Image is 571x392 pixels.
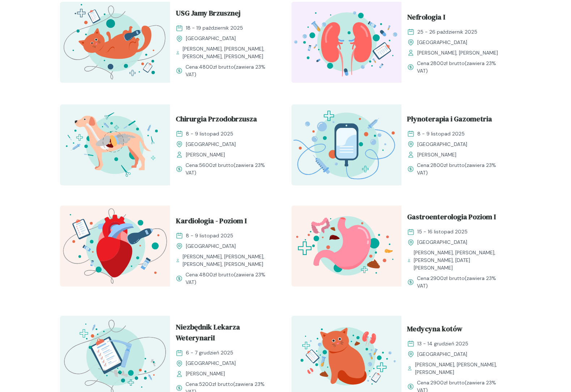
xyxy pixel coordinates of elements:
span: [PERSON_NAME] [417,151,456,159]
a: USG Jamy Brzusznej [176,8,274,21]
span: [PERSON_NAME], [PERSON_NAME], [PERSON_NAME] [415,361,505,376]
span: [GEOGRAPHIC_DATA] [417,350,467,358]
span: [GEOGRAPHIC_DATA] [417,141,467,148]
span: USG Jamy Brzusznej [176,8,240,21]
span: Cena: (zawiera 23% VAT) [186,161,274,177]
a: Gastroenterologia Poziom I [407,211,506,225]
img: Zpay8B5LeNNTxNg0_P%C5%82ynoterapia_T.svg [291,104,401,185]
img: ZpbG_h5LeNNTxNnP_USG_JB_T.svg [60,2,170,83]
span: Płynoterapia i Gazometria [407,113,492,127]
img: ZpbG-B5LeNNTxNnI_ChiruJB_T.svg [60,104,170,185]
a: Niezbędnik Lekarza WeterynariI [176,322,274,346]
img: Zpbdlx5LeNNTxNvT_GastroI_T.svg [291,206,401,287]
span: Cena: (zawiera 23% VAT) [417,161,506,177]
span: 8 - 9 listopad 2025 [186,232,233,240]
span: Nefrologia I [407,12,445,25]
span: 4800 zł brutto [199,64,234,70]
span: Medycyna kotów [407,323,463,337]
a: Kardiologia - Poziom I [176,215,274,229]
span: 2800 zł brutto [430,162,465,168]
span: [GEOGRAPHIC_DATA] [417,238,467,246]
span: 8 - 9 listopad 2025 [417,130,465,138]
span: 2900 zł brutto [430,275,465,281]
span: 8 - 9 listopad 2025 [186,130,233,138]
span: 4800 zł brutto [199,271,234,278]
span: 6 - 7 grudzień 2025 [186,349,233,357]
span: [GEOGRAPHIC_DATA] [186,141,236,148]
span: 25 - 26 październik 2025 [417,28,477,36]
img: ZpbSsR5LeNNTxNrh_Nefro_T.svg [291,2,401,83]
a: Nefrologia I [407,12,506,25]
span: 2900 zł brutto [430,379,465,386]
span: [PERSON_NAME], [PERSON_NAME], [PERSON_NAME], [PERSON_NAME] [183,45,274,60]
span: 5200 zł brutto [199,381,233,387]
span: [GEOGRAPHIC_DATA] [186,242,236,250]
a: Chirurgia Przodobrzusza [176,113,274,127]
span: 15 - 16 listopad 2025 [417,228,468,236]
span: [PERSON_NAME] [186,370,225,378]
span: 2800 zł brutto [430,60,465,66]
span: [GEOGRAPHIC_DATA] [186,359,236,367]
span: Cena: (zawiera 23% VAT) [186,63,274,78]
img: ZpbGfh5LeNNTxNm4_KardioI_T.svg [60,206,170,287]
span: [PERSON_NAME] [186,151,225,159]
span: Cena: (zawiera 23% VAT) [186,271,274,286]
span: [PERSON_NAME], [PERSON_NAME], [PERSON_NAME], [DATE][PERSON_NAME] [414,249,506,272]
span: 13 - 14 grudzień 2025 [417,340,468,348]
a: Medycyna kotów [407,323,506,337]
span: Cena: (zawiera 23% VAT) [417,275,506,290]
a: Płynoterapia i Gazometria [407,113,506,127]
span: [PERSON_NAME], [PERSON_NAME] [417,49,498,57]
span: [GEOGRAPHIC_DATA] [417,39,467,46]
span: [PERSON_NAME], [PERSON_NAME], [PERSON_NAME], [PERSON_NAME] [183,253,274,268]
span: Chirurgia Przodobrzusza [176,113,257,127]
span: 5600 zł brutto [199,162,234,168]
span: Gastroenterologia Poziom I [407,211,496,225]
span: Kardiologia - Poziom I [176,215,247,229]
span: [GEOGRAPHIC_DATA] [186,35,236,42]
span: 18 - 19 październik 2025 [186,24,243,32]
span: Cena: (zawiera 23% VAT) [417,60,506,75]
